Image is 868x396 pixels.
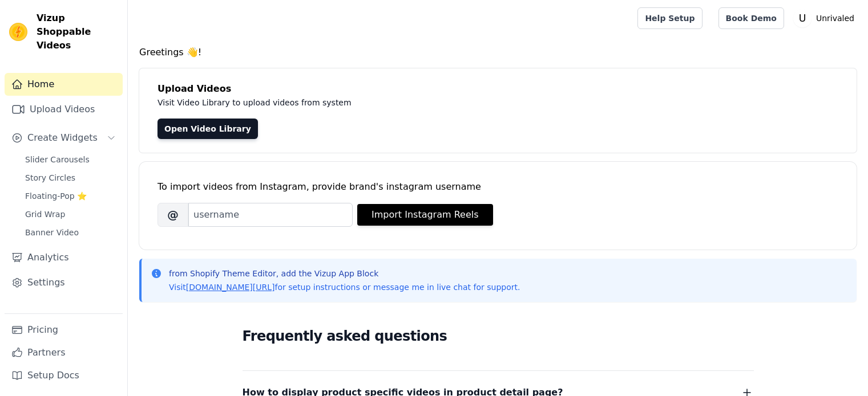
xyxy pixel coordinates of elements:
span: Create Widgets [27,131,98,145]
a: Floating-Pop ⭐ [18,188,123,204]
a: Pricing [5,319,123,341]
div: To import videos from Instagram, provide brand's instagram username [158,180,838,194]
span: Grid Wrap [25,209,65,220]
button: Import Instagram Reels [357,204,493,226]
a: Help Setup [637,7,702,29]
a: [DOMAIN_NAME][URL] [186,283,275,292]
a: Book Demo [718,7,784,29]
button: U Unrivaled [793,8,859,28]
a: Story Circles [18,170,123,186]
button: Create Widgets [5,126,123,149]
p: Unrivaled [812,8,859,28]
p: Visit Video Library to upload videos from system [158,96,669,109]
a: Home [5,73,123,96]
a: Open Video Library [158,119,258,139]
a: Slider Carousels [18,152,123,168]
a: Analytics [5,246,123,269]
a: Settings [5,271,123,294]
h2: Frequently asked questions [243,325,754,348]
span: Slider Carousels [25,154,90,165]
h4: Upload Videos [158,82,838,96]
span: Banner Video [25,227,79,238]
h4: Greetings 👋! [139,46,857,59]
a: Banner Video [18,224,123,240]
span: Floating-Pop ⭐ [25,190,87,202]
a: Upload Videos [5,98,123,121]
a: Partners [5,341,123,364]
img: Vizup [9,23,27,41]
span: Vizup Shoppable Videos [37,11,118,52]
a: Grid Wrap [18,206,123,222]
input: username [188,203,353,227]
span: Story Circles [25,172,75,183]
a: Setup Docs [5,364,123,387]
p: from Shopify Theme Editor, add the Vizup App Block [169,268,520,279]
span: @ [158,203,188,227]
text: U [799,13,806,24]
p: Visit for setup instructions or message me in live chat for support. [169,281,520,293]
